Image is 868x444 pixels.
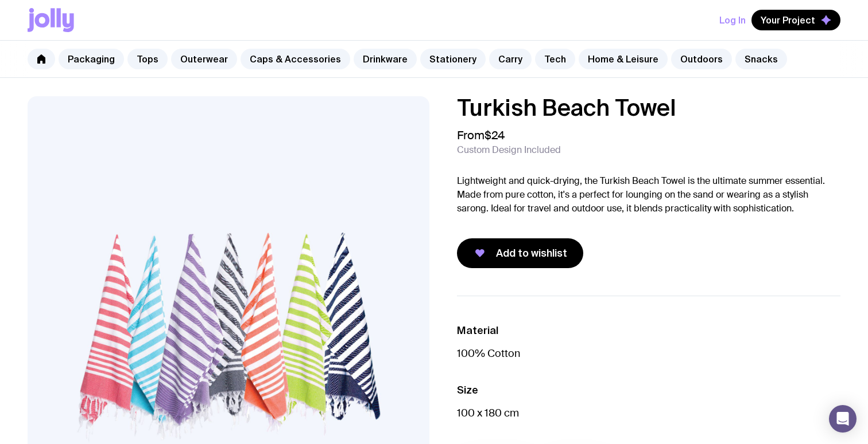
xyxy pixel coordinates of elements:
h1: Turkish Beach Towel [457,96,840,119]
span: Add to wishlist [496,246,567,260]
p: Lightweight and quick-drying, the Turkish Beach Towel is the ultimate summer essential. Made from... [457,174,840,215]
h3: Size [457,383,840,397]
a: Carry [489,49,532,69]
a: Tops [127,49,168,69]
span: Your Project [761,14,815,26]
a: Home & Leisure [579,49,668,69]
p: 100% Cotton [457,347,840,360]
button: Your Project [751,10,840,30]
a: Drinkware [354,49,417,69]
a: Outerwear [171,49,237,69]
a: Outdoors [671,49,732,69]
span: $24 [485,128,505,143]
span: From [457,128,505,142]
a: Tech [535,49,575,69]
a: Packaging [59,49,124,69]
a: Caps & Accessories [241,49,350,69]
a: Snacks [735,49,787,69]
button: Add to wishlist [457,238,583,268]
p: 100 x 180 cm [457,406,840,420]
div: Open Intercom Messenger [829,405,857,433]
button: Log In [719,10,746,30]
span: Custom Design Included [457,144,561,156]
h3: Material [457,324,840,337]
a: Stationery [420,49,486,69]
